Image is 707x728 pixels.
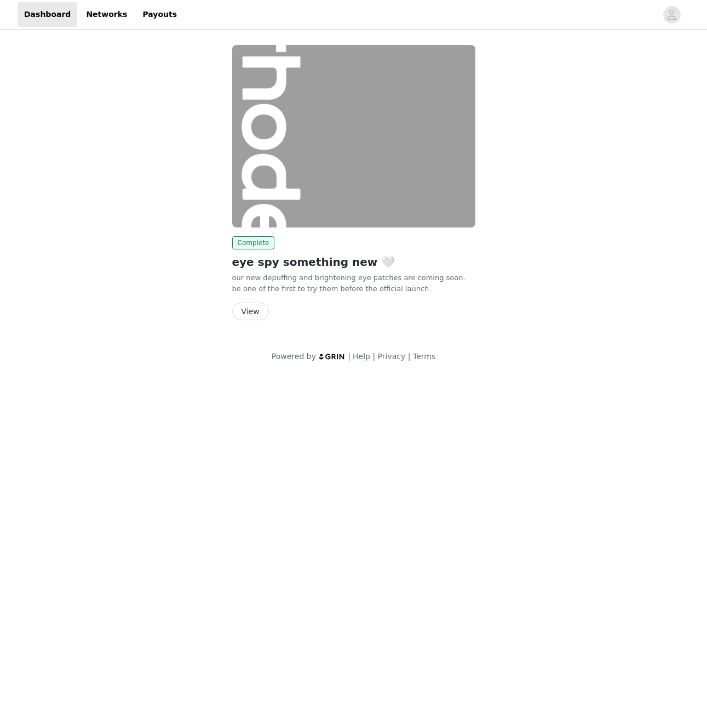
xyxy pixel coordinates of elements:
img: logo [318,353,346,360]
img: rhode skin [232,45,475,228]
a: Payouts [136,2,183,27]
a: Terms [413,352,435,361]
div: avatar [666,6,677,24]
a: View [232,308,269,316]
span: Powered by [272,352,316,361]
h2: eye spy something new 🤍 [232,254,475,270]
a: Help [353,352,370,361]
p: our new depuffing and brightening eye patches are coming soon. be one of the first to try them be... [232,272,475,294]
button: View [232,303,269,320]
a: Privacy [378,352,406,361]
a: Networks [79,2,134,27]
span: | [348,352,350,361]
span: Complete [232,236,275,249]
span: | [372,352,375,361]
a: Dashboard [18,2,77,27]
span: | [408,352,411,361]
